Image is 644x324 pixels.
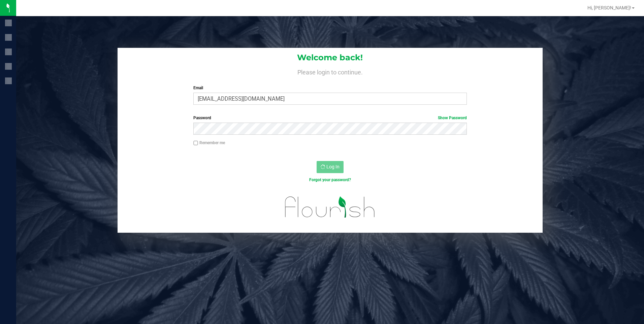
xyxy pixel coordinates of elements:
[118,67,543,75] h4: Please login to continue.
[317,161,344,173] button: Log In
[193,140,225,146] label: Remember me
[326,164,340,169] span: Log In
[277,190,383,224] img: flourish_logo.svg
[309,177,351,182] a: Forgot your password?
[587,5,631,10] span: Hi, [PERSON_NAME]!
[193,141,198,145] input: Remember me
[193,116,211,120] span: Password
[193,85,467,91] label: Email
[438,116,467,120] a: Show Password
[118,53,543,62] h1: Welcome back!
